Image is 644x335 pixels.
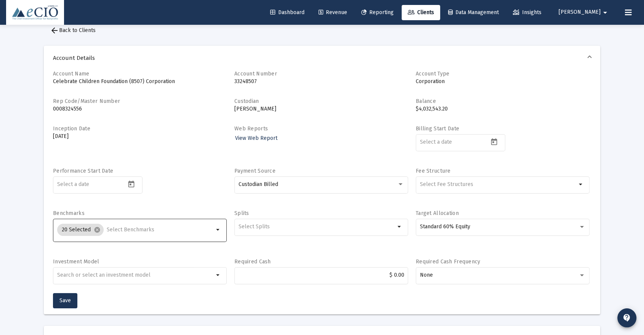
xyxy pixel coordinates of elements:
[622,313,631,322] mat-icon: contact_support
[53,293,77,308] button: Save
[53,105,227,113] p: 0008324556
[420,180,576,189] mat-chip-list: Selection
[420,139,488,145] input: Select a date
[107,227,214,233] input: Select Benchmarks
[235,135,277,141] span: View Web Report
[213,271,223,280] mat-icon: arrow_drop_down
[57,272,214,278] input: undefined
[395,222,404,231] mat-icon: arrow_drop_down
[53,54,588,62] span: Account Details
[234,71,277,77] label: Account Number
[576,180,585,189] mat-icon: arrow_drop_down
[44,70,600,314] div: Account Details
[238,272,404,278] input: $2000.00
[420,223,470,230] span: Standard 60% Equity
[94,226,101,233] mat-icon: cancel
[416,258,480,265] label: Required Cash Frequency
[53,210,85,216] label: Benchmarks
[234,98,259,104] label: Custodian
[50,26,59,35] mat-icon: arrow_back
[53,71,89,77] label: Account Name
[442,5,505,20] a: Data Management
[234,168,276,174] label: Payment Source
[234,210,249,216] label: Splits
[53,258,99,265] label: Investment Model
[44,46,600,70] mat-expansion-panel-header: Account Details
[402,5,440,20] a: Clients
[416,71,449,77] label: Account Type
[416,105,590,113] p: $4,032,543.20
[559,9,601,16] span: [PERSON_NAME]
[513,9,541,16] span: Insights
[12,5,58,20] img: Dashboard
[507,5,548,20] a: Insights
[312,5,353,20] a: Revenue
[416,78,590,85] p: Corporation
[53,168,113,174] label: Performance Start Date
[59,297,71,304] span: Save
[355,5,400,20] a: Reporting
[53,98,120,104] label: Rep Code/Master Number
[57,224,104,236] mat-chip: 20 Selected
[234,105,408,113] p: [PERSON_NAME]
[416,168,451,174] label: Fee Structure
[238,181,278,188] span: Custodian Billed
[53,125,90,132] label: Inception Date
[601,5,610,20] mat-icon: arrow_drop_down
[264,5,311,20] a: Dashboard
[234,133,278,144] a: View Web Report
[234,78,408,85] p: 33248507
[420,272,433,278] span: None
[53,78,227,85] p: Celebrate Children Foundation (8507) Corporation
[238,222,395,231] mat-chip-list: Selection
[420,181,576,188] input: Select Fee Structures
[53,133,227,140] p: [DATE]
[57,222,214,237] mat-chip-list: Selection
[234,258,271,265] label: Required Cash
[319,9,347,16] span: Revenue
[416,125,459,132] label: Billing Start Date
[361,9,394,16] span: Reporting
[50,27,96,34] span: Back to Clients
[44,23,102,38] button: Back to Clients
[448,9,499,16] span: Data Management
[408,9,434,16] span: Clients
[234,125,268,132] label: Web Reports
[57,181,126,188] input: Select a date
[416,210,459,216] label: Target Allocation
[549,5,619,20] button: [PERSON_NAME]
[213,225,223,234] mat-icon: arrow_drop_down
[416,98,436,104] label: Balance
[270,9,304,16] span: Dashboard
[126,178,137,189] button: Open calendar
[488,136,499,147] button: Open calendar
[238,224,395,230] input: Select Splits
